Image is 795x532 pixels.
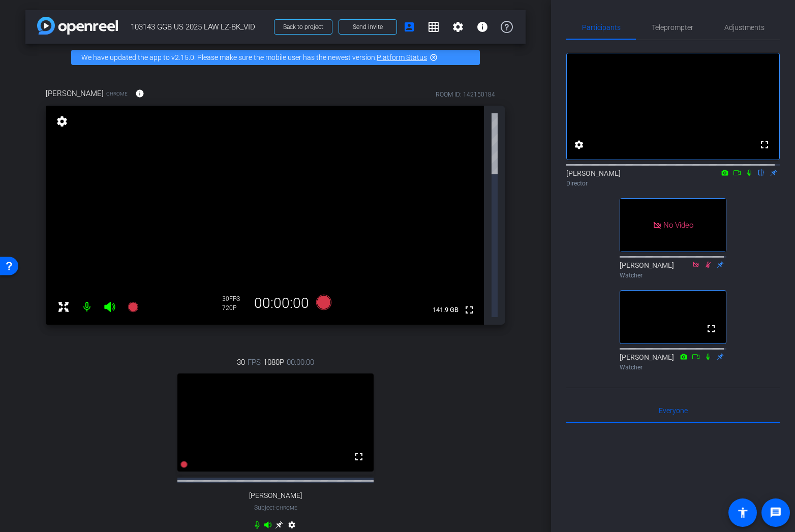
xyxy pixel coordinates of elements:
span: Teleprompter [652,24,693,31]
div: We have updated the app to v2.15.0. Please make sure the mobile user has the newest version. [71,50,480,65]
mat-icon: account_box [403,21,415,33]
div: 30 [222,295,248,303]
span: Participants [582,24,621,31]
button: Back to project [274,19,332,35]
div: 720P [222,304,248,312]
mat-icon: fullscreen [758,139,771,151]
span: 141.9 GB [429,304,462,316]
span: [PERSON_NAME] [249,491,302,500]
mat-icon: grid_on [427,21,440,33]
span: No Video [663,221,693,230]
img: app-logo [37,17,118,35]
div: Director [566,179,780,188]
span: Chrome [276,505,297,511]
button: Send invite [339,19,397,35]
mat-icon: settings [55,115,69,128]
span: 1080P [263,357,284,368]
mat-icon: info [135,89,144,98]
div: [PERSON_NAME] [566,168,780,188]
span: Back to project [283,23,323,30]
span: FPS [229,295,240,302]
mat-icon: message [770,507,782,519]
span: 30 [237,357,245,368]
mat-icon: fullscreen [705,323,717,335]
mat-icon: settings [452,21,464,33]
mat-icon: highlight_off [430,53,438,61]
a: Platform Status [377,53,427,61]
span: Chrome [106,90,128,98]
span: Subject [254,503,297,512]
mat-icon: flip [755,168,768,177]
mat-icon: info [476,21,488,33]
mat-icon: fullscreen [463,304,475,316]
span: [PERSON_NAME] [46,88,104,99]
div: 00:00:00 [248,295,316,312]
mat-icon: accessibility [737,507,749,519]
div: Watcher [620,271,726,280]
mat-icon: settings [573,139,585,151]
span: 103143 GGB US 2025 LAW LZ-BK_VID [131,17,268,37]
div: Watcher [620,363,726,372]
span: - [274,504,276,511]
span: Adjustments [724,24,765,31]
div: ROOM ID: 142150184 [436,90,495,99]
mat-icon: fullscreen [353,451,365,463]
div: [PERSON_NAME] [620,352,726,372]
span: Everyone [659,407,688,414]
span: FPS [248,357,261,368]
span: 00:00:00 [287,357,314,368]
div: [PERSON_NAME] [620,260,726,280]
span: Send invite [353,23,383,31]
